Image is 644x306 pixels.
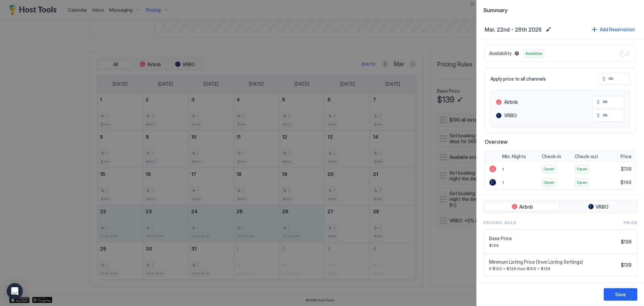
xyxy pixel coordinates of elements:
[485,26,542,33] span: Mar, 22nd - 26th 2026
[489,243,618,248] span: $139
[502,154,526,160] span: Min. Nights
[602,76,605,82] span: $
[525,50,542,56] span: Available
[513,49,521,57] button: Blocked dates override all pricing rules and remain unavailable until manually unblocked
[575,154,598,160] span: Check-out
[504,99,518,105] span: Airbnb
[502,180,504,185] span: 1
[483,5,637,14] span: Summary
[483,220,516,226] span: Pricing Rule
[544,26,552,34] button: Edit date range
[502,167,504,172] span: 1
[596,204,608,210] span: VRBO
[542,154,561,160] span: Check-in
[621,262,632,268] span: $139
[543,166,554,172] span: Open
[600,26,635,33] div: Add Reservation
[621,166,632,172] span: $139
[561,202,636,212] button: VRBO
[489,266,618,271] span: if $100 > $139 then $100 = $139
[483,201,637,213] div: tab-group
[543,179,554,185] span: Open
[621,239,632,245] span: $139
[594,281,637,290] button: Add pricing rule
[485,202,560,212] button: Airbnb
[604,288,637,301] button: Save
[615,291,626,298] div: Save
[621,154,632,160] span: Price
[624,220,637,226] span: Price
[490,76,546,82] span: Apply price to all channels
[577,179,587,185] span: Open
[504,113,517,119] span: VRBO
[577,166,587,172] span: Open
[489,235,618,242] span: Base Price
[597,113,600,119] span: $
[489,50,512,56] span: Availability
[591,25,636,34] button: Add Reservation
[621,179,632,185] span: $146
[7,283,23,299] div: Open Intercom Messenger
[519,204,533,210] span: Airbnb
[485,138,636,145] span: Overview
[603,282,636,289] div: Add pricing rule
[597,99,600,105] span: $
[489,259,618,265] span: Minimum Listing Price (from Listing Settings)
